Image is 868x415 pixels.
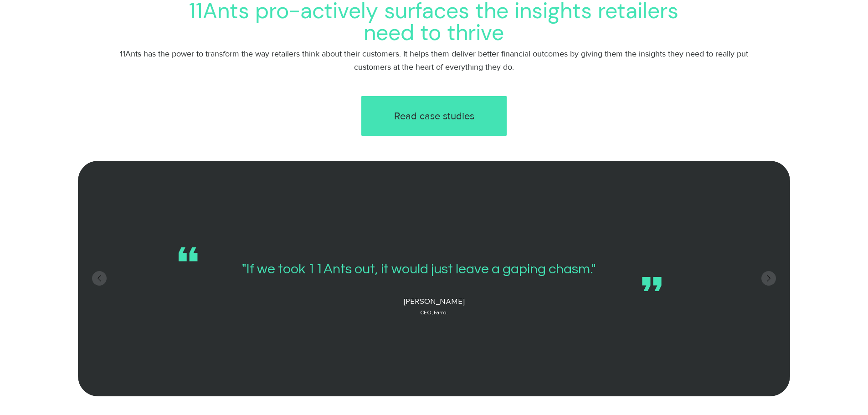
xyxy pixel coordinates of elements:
[204,261,634,277] h4: "If we took 11Ants out, it would just leave a gaping chasm."
[231,296,637,307] p: [PERSON_NAME]
[92,271,107,286] button: Previous
[394,109,474,123] span: Read case studies
[231,309,637,317] p: CEO, Farro.
[761,271,776,286] button: Next
[120,49,748,72] span: 11Ants has the power to transform the way retailers think about their customers. It helps them de...
[361,96,507,135] a: Read case studies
